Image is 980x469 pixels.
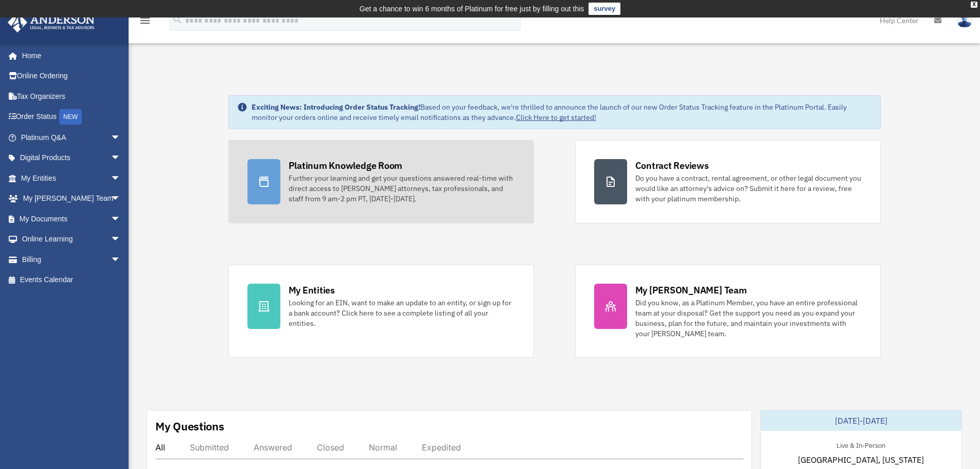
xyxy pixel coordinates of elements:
img: Anderson Advisors Platinum Portal [5,12,98,32]
div: Do you have a contract, rental agreement, or other legal document you would like an attorney's ad... [635,173,862,204]
div: Did you know, as a Platinum Member, you have an entire professional team at your disposal? Get th... [635,298,862,339]
a: Online Learningarrow_drop_down [7,229,136,250]
div: Contract Reviews [635,159,709,172]
div: Normal [369,442,397,453]
div: All [155,442,165,453]
a: My Entitiesarrow_drop_down [7,168,136,188]
a: Billingarrow_drop_down [7,249,136,270]
a: My [PERSON_NAME] Team Did you know, as a Platinum Member, you have an entire professional team at... [575,265,881,358]
a: Events Calendar [7,270,136,290]
span: arrow_drop_down [111,168,131,189]
a: menu [139,18,151,27]
div: [DATE]-[DATE] [761,410,961,431]
div: NEW [59,109,82,125]
span: arrow_drop_down [111,229,131,250]
a: survey [589,3,620,15]
div: Looking for an EIN, want to make an update to an entity, or sign up for a bank account? Click her... [289,298,515,328]
div: My [PERSON_NAME] Team [635,284,747,297]
div: Platinum Knowledge Room [289,159,403,172]
div: Submitted [190,442,229,453]
div: Answered [254,442,292,453]
a: Tax Organizers [7,86,136,107]
div: My Questions [155,419,224,434]
a: Home [7,45,131,66]
a: Order StatusNEW [7,107,136,128]
a: Click Here to get started! [516,113,596,122]
span: arrow_drop_down [111,209,131,230]
div: Based on your feedback, we're thrilled to announce the launch of our new Order Status Tracking fe... [252,102,872,123]
a: Platinum Q&Aarrow_drop_down [7,127,136,148]
a: Online Ordering [7,66,136,86]
span: arrow_drop_down [111,127,131,148]
a: Contract Reviews Do you have a contract, rental agreement, or other legal document you would like... [575,140,881,223]
i: search [172,14,183,25]
i: menu [139,14,151,27]
strong: Exciting News: Introducing Order Status Tracking! [252,102,420,112]
a: My Entities Looking for an EIN, want to make an update to an entity, or sign up for a bank accoun... [228,265,534,358]
a: My [PERSON_NAME] Teamarrow_drop_down [7,188,136,209]
span: [GEOGRAPHIC_DATA], [US_STATE] [798,454,924,466]
a: Digital Productsarrow_drop_down [7,148,136,168]
div: Get a chance to win 6 months of Platinum for free just by filling out this [360,3,584,15]
span: arrow_drop_down [111,148,131,169]
span: arrow_drop_down [111,188,131,210]
span: arrow_drop_down [111,249,131,270]
img: User Pic [957,13,972,28]
div: My Entities [289,284,335,297]
div: Closed [317,442,344,453]
a: Platinum Knowledge Room Further your learning and get your questions answered real-time with dire... [228,140,534,223]
div: Further your learning and get your questions answered real-time with direct access to [PERSON_NAM... [289,173,515,204]
a: My Documentsarrow_drop_down [7,209,136,229]
div: close [971,2,977,8]
div: Expedited [422,442,461,453]
div: Live & In-Person [828,439,894,450]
